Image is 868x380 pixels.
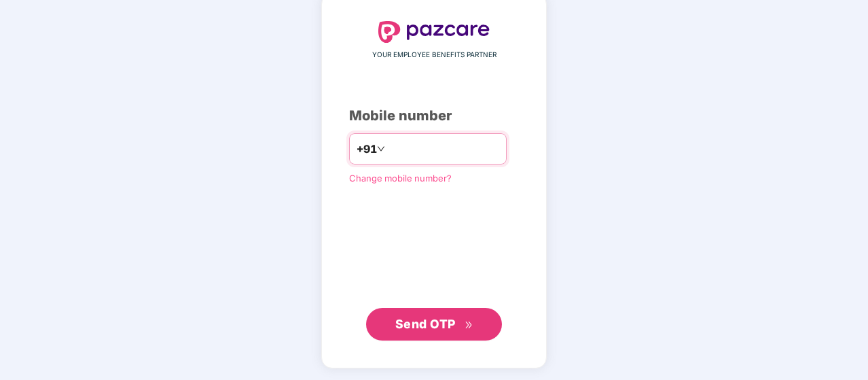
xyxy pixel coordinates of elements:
[366,308,502,341] button: Send OTPdouble-right
[465,321,473,330] span: double-right
[349,173,452,184] a: Change mobile number?
[349,105,519,126] div: Mobile number
[372,50,496,61] span: YOUR EMPLOYEE BENEFITS PARTNER
[377,145,385,153] span: down
[395,317,456,331] span: Send OTP
[378,21,490,43] img: logo
[357,141,377,158] span: +91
